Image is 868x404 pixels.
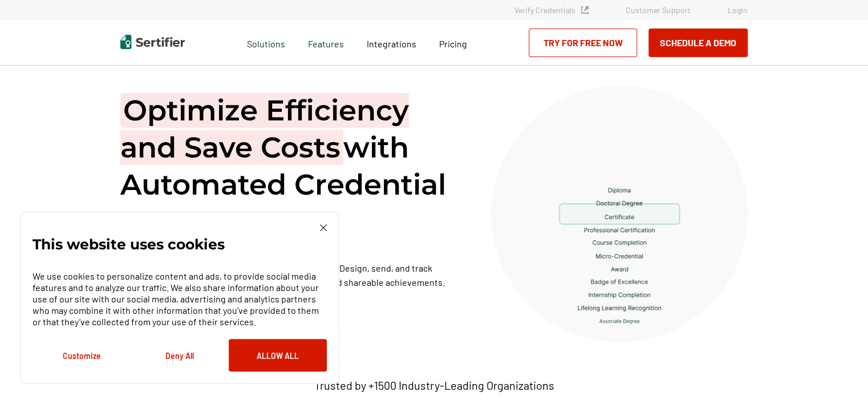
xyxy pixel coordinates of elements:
[529,29,637,57] a: Try for Free Now
[247,35,285,50] span: Solutions
[728,5,748,15] a: Login
[308,35,344,50] span: Features
[33,339,131,371] button: Customize
[439,38,467,49] span: Pricing
[599,319,639,324] g: Associate Degree
[120,92,463,240] h1: with Automated Credential Management
[626,5,691,15] a: Customer Support
[514,5,589,15] a: Verify Credentials
[367,38,416,49] span: Integrations
[229,339,327,371] button: Allow All
[131,339,229,371] button: Deny All
[120,35,185,49] img: Sertifier | Digital Credentialing Platform
[367,35,416,50] a: Integrations
[33,239,225,250] p: This website uses cookies
[120,93,409,165] span: Optimize Efficiency and Save Costs
[314,378,554,393] p: Trusted by +1500 Industry-Leading Organizations
[581,6,589,14] img: Verified
[648,29,748,57] button: Schedule a Demo
[33,270,327,328] p: We use cookies to personalize content and ads, to provide social media features and to analyze ou...
[320,224,327,231] img: Cookie Popup Close
[439,35,467,50] a: Pricing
